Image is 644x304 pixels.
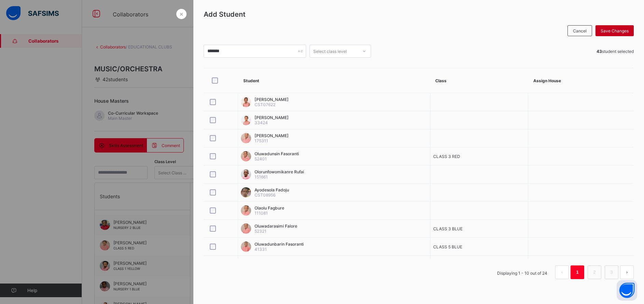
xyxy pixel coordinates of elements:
span: Olaolu Fagbure [255,205,284,211]
span: Oluwadarasimi Falore [255,223,297,229]
div: Select class level [313,45,347,58]
span: 52401 [255,156,267,161]
b: 43 [597,49,602,54]
span: Oluwadunbarin Fasoranti [255,242,304,247]
span: [PERSON_NAME] [255,97,289,102]
span: Oluwadunsin Fasoranti [255,151,299,156]
span: student selected [597,49,634,54]
span: 175311 [255,138,268,143]
th: Student [238,68,430,93]
span: Cancel [573,28,587,33]
span: Ayodesola Fadoju [255,187,289,192]
th: Assign House [528,68,634,93]
button: prev page [555,265,569,279]
span: [PERSON_NAME] [255,133,289,138]
li: 下一页 [620,265,634,279]
li: 1 [571,265,584,279]
span: Add Student [204,10,634,18]
td: CLASS 5 BLUE [430,238,528,256]
li: 2 [588,265,601,279]
td: CLASS 3 BLUE [430,220,528,238]
li: Displaying 1 - 10 out of 24 [492,265,552,279]
span: Olorunfowomikanre Rufai [255,169,304,174]
th: Class [430,68,528,93]
span: 151661 [255,174,268,179]
td: CLASS 3 RED [430,147,528,165]
span: × [179,10,183,17]
span: CST07622 [255,102,275,107]
a: 2 [591,268,598,277]
span: [PERSON_NAME] [255,115,289,120]
button: next page [620,265,634,279]
a: 3 [608,268,615,277]
span: 111081 [255,211,268,216]
span: 52321 [255,229,266,234]
button: Open asap [617,280,637,301]
span: 33424 [255,120,268,125]
span: 41331 [255,247,267,252]
li: 上一页 [555,265,569,279]
li: 3 [605,265,618,279]
a: 1 [574,268,580,277]
span: CST08956 [255,192,275,198]
span: Save Changes [601,28,629,33]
